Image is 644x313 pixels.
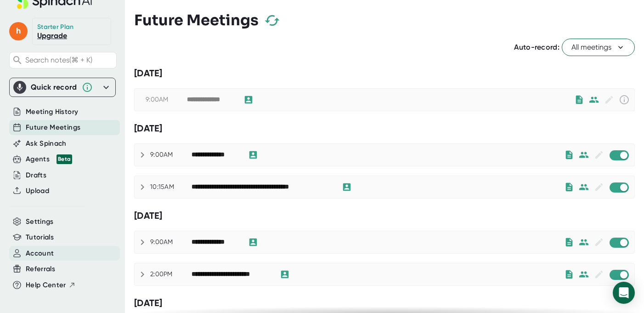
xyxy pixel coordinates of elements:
div: [DATE] [134,123,635,134]
div: 10:15AM [150,183,192,191]
button: Drafts [26,170,46,181]
svg: This event has already passed [619,94,630,105]
div: 9:00AM [150,151,192,159]
button: Tutorials [26,232,54,243]
button: Help Center [26,280,76,290]
span: All meetings [571,42,625,53]
div: 9:00AM [146,96,187,104]
div: 2:00PM [150,270,192,279]
button: Account [26,248,54,259]
div: Quick record [13,78,112,97]
div: [DATE] [134,68,635,79]
button: Agents Beta [26,154,72,165]
span: h [9,22,28,40]
button: Referrals [26,264,55,274]
div: Quick record [31,83,77,92]
h3: Future Meetings [134,11,259,29]
button: Upload [26,186,49,196]
button: Settings [26,216,54,227]
div: [DATE] [134,210,635,222]
div: Agents [26,154,72,165]
button: Future Meetings [26,122,80,133]
span: Search notes (⌘ + K) [25,56,92,64]
span: Auto-record: [514,43,559,51]
div: Beta [56,154,72,164]
button: All meetings [562,39,635,56]
button: Meeting History [26,107,78,117]
div: [DATE] [134,297,635,309]
a: Upgrade [37,31,67,40]
div: 9:00AM [150,238,192,246]
div: Starter Plan [37,23,74,31]
span: Help Center [26,280,66,290]
div: Open Intercom Messenger [613,282,635,304]
button: Ask Spinach [26,138,67,149]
